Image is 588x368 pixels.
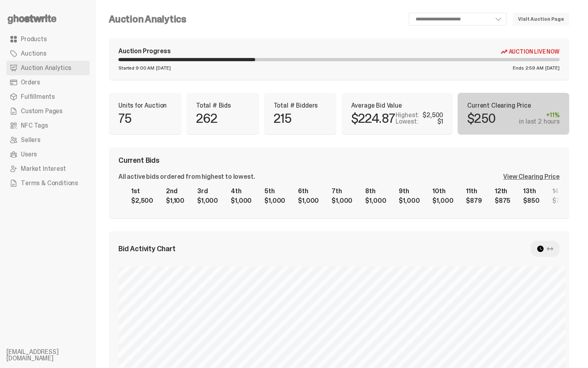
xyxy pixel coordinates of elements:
[552,198,568,204] div: $750
[365,188,386,194] div: 8th
[156,66,170,70] span: [DATE]
[432,198,453,204] div: $1,000
[6,46,90,61] a: Auctions
[118,245,176,252] span: Bid Activity Chart
[399,188,420,194] div: 9th
[351,112,395,125] p: $224.87
[545,66,560,70] span: [DATE]
[21,36,47,42] span: Products
[231,188,252,194] div: 4th
[21,137,40,143] span: Sellers
[196,102,250,109] p: Total # Bids
[523,198,539,204] div: $850
[298,188,319,194] div: 6th
[351,102,444,109] p: Average Bid Value
[332,198,352,204] div: $1,000
[131,188,153,194] div: 1st
[264,198,285,204] div: $1,000
[264,188,285,194] div: 5th
[422,112,443,118] div: $2,500
[21,108,62,114] span: Custom Pages
[466,198,482,204] div: $879
[21,151,37,158] span: Users
[6,90,90,104] a: Fulfillments
[6,349,102,362] li: [EMAIL_ADDRESS][DOMAIN_NAME]
[118,112,131,125] p: 75
[109,14,186,24] h4: Auction Analytics
[6,32,90,46] a: Products
[519,118,560,125] div: in last 2 hours
[118,66,154,70] span: Started 9:00 AM
[197,198,218,204] div: $1,000
[466,188,482,194] div: 11th
[6,133,90,147] a: Sellers
[298,198,319,204] div: $1,000
[21,94,55,100] span: Fulfillments
[21,79,40,86] span: Orders
[274,112,292,125] p: 215
[332,188,352,194] div: 7th
[6,104,90,118] a: Custom Pages
[21,166,66,172] span: Market Interest
[166,198,184,204] div: $1,100
[6,162,90,176] a: Market Interest
[118,102,172,109] p: Units for Auction
[21,122,48,129] span: NFC Tags
[6,75,90,90] a: Orders
[503,174,560,180] div: View Clearing Price
[396,112,419,118] p: Highest:
[274,102,327,109] p: Total # Bidders
[513,66,544,70] span: Ends 2:59 AM
[118,157,160,164] span: Current Bids
[6,61,90,75] a: Auction Analytics
[437,118,444,125] div: $1
[432,188,453,194] div: 10th
[467,112,496,125] p: $250
[495,198,510,204] div: $875
[231,198,252,204] div: $1,000
[399,198,420,204] div: $1,000
[513,13,569,26] a: Visit Auction Page
[166,188,184,194] div: 2nd
[118,48,170,55] div: Auction Progress
[396,118,418,125] p: Lowest:
[523,188,539,194] div: 13th
[21,50,46,57] span: Auctions
[196,112,218,125] p: 262
[21,180,78,186] span: Terms & Conditions
[552,188,568,194] div: 14th
[131,198,153,204] div: $2,500
[118,174,255,180] div: All active bids ordered from highest to lowest.
[495,188,510,194] div: 12th
[519,112,560,118] div: +11%
[467,102,560,109] p: Current Clearing Price
[21,65,71,71] span: Auction Analytics
[6,176,90,190] a: Terms & Conditions
[6,147,90,162] a: Users
[197,188,218,194] div: 3rd
[365,198,386,204] div: $1,000
[6,118,90,133] a: NFC Tags
[509,48,560,55] span: Auction Live Now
